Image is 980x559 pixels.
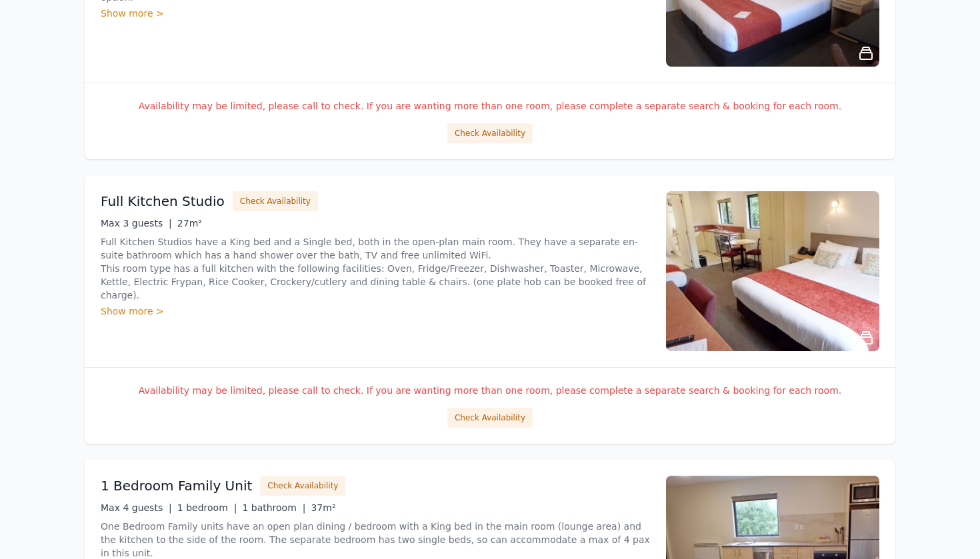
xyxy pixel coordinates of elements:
button: Check Availability [447,123,533,143]
p: Availability may be limited, please call to check. If you are wanting more than one room, please ... [101,99,879,113]
button: Check Availability [233,191,318,211]
div: Show more > [101,7,650,20]
span: 37m² [311,502,335,513]
span: 27m² [177,218,202,229]
button: Check Availability [260,476,345,496]
span: Max 3 guests | [101,218,172,229]
h3: Full Kitchen Studio [101,192,225,211]
h3: 1 Bedroom Family Unit [101,476,252,495]
span: 1 bathroom | [242,502,305,513]
button: Check Availability [447,408,533,428]
span: 1 bedroom | [177,502,237,513]
p: Availability may be limited, please call to check. If you are wanting more than one room, please ... [101,384,879,397]
span: Max 4 guests | [101,502,172,513]
div: Show more > [101,304,650,318]
p: Full Kitchen Studios have a King bed and a Single bed, both in the open-plan main room. They have... [101,235,650,302]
